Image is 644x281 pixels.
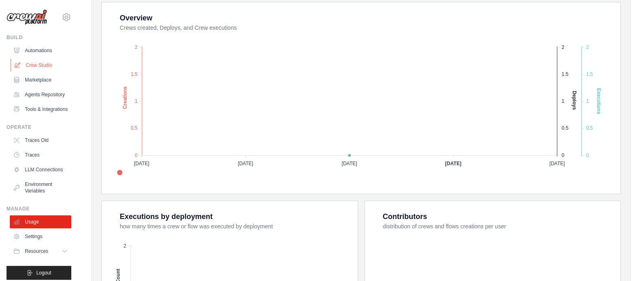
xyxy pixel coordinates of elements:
tspan: 2 [562,44,565,50]
tspan: 1 [562,98,565,104]
div: Operate [7,124,71,131]
div: Build [7,34,71,41]
tspan: [DATE] [238,161,253,166]
a: Automations [10,44,71,57]
tspan: [DATE] [445,161,462,166]
div: Manage [7,206,71,212]
dt: how many times a crew or flow was executed by deployment [120,222,348,230]
dt: Crews created, Deploys, and Crew executions [120,24,611,32]
tspan: 0.5 [562,125,569,131]
text: Executions [596,88,602,114]
tspan: 1 [586,98,589,104]
div: Executions by deployment [120,211,213,222]
a: Usage [10,215,71,228]
a: Environment Variables [10,178,71,197]
a: Traces Old [10,134,71,147]
tspan: [DATE] [342,161,357,166]
div: Contributors [383,211,427,222]
button: Logout [7,266,71,280]
img: Logo [7,9,47,25]
a: Agents Repository [10,88,71,101]
a: Crew Studio [11,59,72,72]
tspan: 1 [135,98,138,104]
a: Tools & Integrations [10,103,71,116]
tspan: 1.5 [586,71,593,77]
span: Resources [25,248,48,254]
tspan: [DATE] [549,161,565,166]
button: Resources [10,245,71,258]
a: Marketplace [10,73,71,86]
tspan: 0.5 [586,125,593,131]
tspan: 0 [586,152,589,158]
a: Settings [10,230,71,243]
tspan: 2 [123,243,126,248]
tspan: [DATE] [134,161,149,166]
tspan: 0.5 [131,125,138,131]
tspan: 1.5 [562,71,569,77]
tspan: 0 [562,152,565,158]
text: Creations [122,86,128,109]
tspan: 0 [135,152,138,158]
dt: distribution of crews and flows creations per user [383,222,611,230]
tspan: 2 [586,44,589,50]
span: Logout [36,270,51,276]
div: Overview [120,12,152,24]
a: Traces [10,148,71,162]
text: Deploys [571,91,577,110]
a: LLM Connections [10,163,71,176]
tspan: 1.5 [131,71,138,77]
tspan: 2 [135,44,138,50]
